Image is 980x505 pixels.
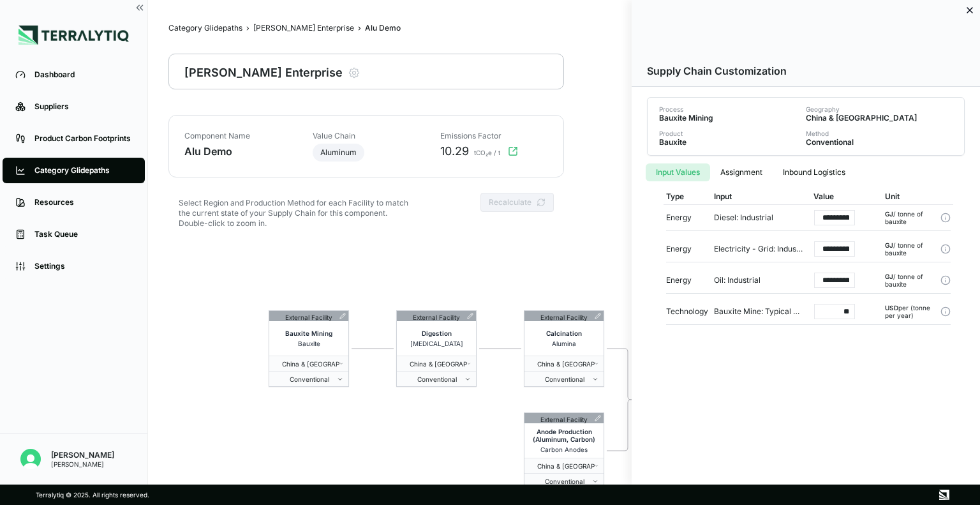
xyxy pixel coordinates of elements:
[710,163,773,181] button: Assignment
[646,163,710,181] button: Input Values
[714,192,803,202] div: Input
[806,130,829,137] div: Method
[659,113,713,123] div: Bauxite Mining
[666,244,714,254] div: Energy
[806,105,840,113] div: Geography
[714,213,803,223] div: Diesel: Industrial
[714,275,803,285] div: Oil: Industrial
[659,137,687,147] div: Bauxite
[885,241,935,257] div: / tonne of bauxite
[885,210,893,218] span: GJ
[806,113,917,123] div: China & [GEOGRAPHIC_DATA]
[714,306,803,317] div: Bauxite Mine: Typical Size
[803,192,875,202] div: Value
[885,241,893,249] span: GJ
[885,192,930,202] div: Unit
[659,130,683,137] div: Product
[885,273,893,280] span: GJ
[885,304,898,312] span: USD
[885,304,935,319] div: per (tonne per year)
[773,163,856,181] button: Inbound Logistics
[666,275,714,285] div: Energy
[806,137,854,147] div: Conventional
[714,244,803,254] div: Electricity - Grid: Industrial
[666,213,714,223] div: Energy
[666,192,714,202] div: Type
[632,15,980,87] div: Supply Chain Customization
[885,210,935,225] div: / tonne of bauxite
[885,273,935,288] div: / tonne of bauxite
[659,105,683,113] div: Process
[666,306,714,317] div: Technology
